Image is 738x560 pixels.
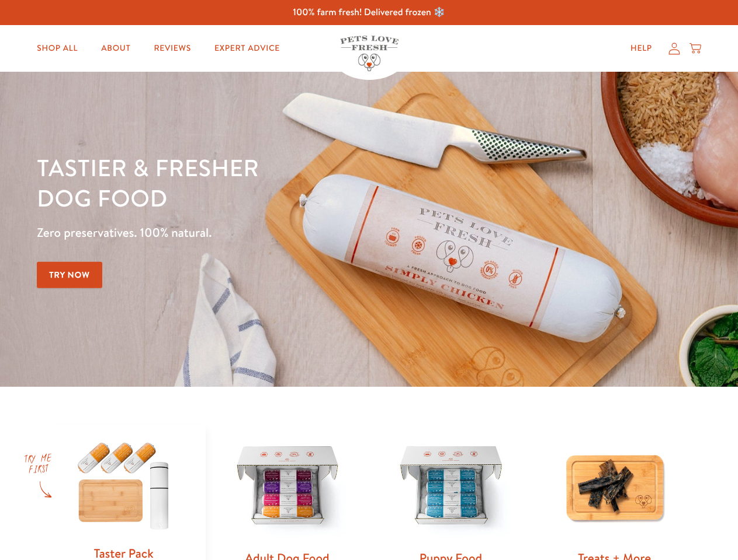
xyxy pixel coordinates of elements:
img: Pets Love Fresh [340,36,399,71]
h1: Tastier & fresher dog food [37,152,480,213]
p: Zero preservatives. 100% natural. [37,222,480,243]
a: About [92,37,140,60]
a: Expert Advice [205,37,289,60]
a: Help [621,37,661,60]
a: Shop All [27,37,87,60]
a: Try Now [37,262,102,288]
a: Reviews [144,37,200,60]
